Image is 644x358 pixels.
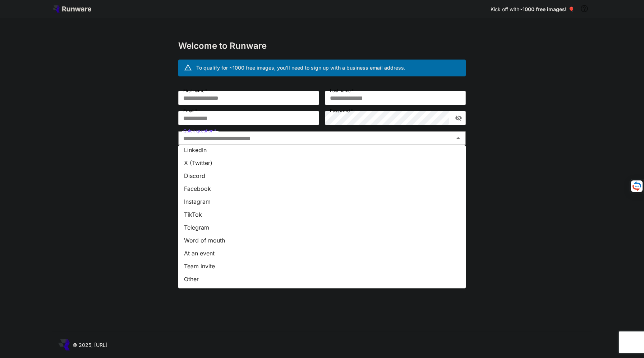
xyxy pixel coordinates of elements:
[183,108,197,114] label: Email
[178,143,466,156] li: LinkedIn
[453,133,463,143] button: Close
[178,273,466,286] li: Other
[178,182,466,195] li: Facebook
[178,260,466,273] li: Team invite
[196,64,405,71] div: To qualify for ~1000 free images, you’ll need to sign up with a business email address.
[183,128,216,134] label: Quick question
[330,108,353,114] label: Password
[178,41,466,51] h3: Welcome to Runware
[178,234,466,247] li: Word of mouth
[178,221,466,234] li: Telegram
[519,6,574,12] span: ~1000 free images! 🎈
[577,1,592,16] button: In order to qualify for free credit, you need to sign up with a business email address and click ...
[178,195,466,208] li: Instagram
[178,247,466,260] li: At an event
[491,6,519,12] span: Kick off with
[178,208,466,221] li: TikTok
[178,169,466,182] li: Discord
[330,88,354,94] label: Last name
[183,88,207,94] label: First name
[452,112,465,124] button: toggle password visibility
[73,341,107,349] p: © 2025, [URL]
[178,156,466,169] li: X (Twitter)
